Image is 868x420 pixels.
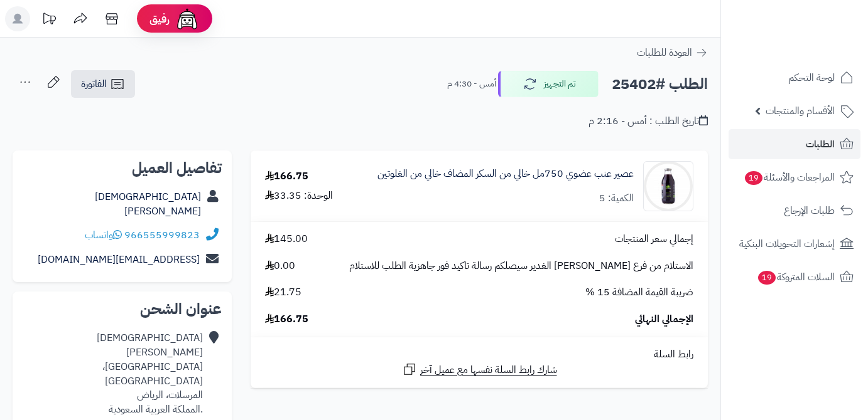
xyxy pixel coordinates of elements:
span: إجمالي سعر المنتجات [615,232,693,246]
img: ai-face.png [175,6,200,31]
span: شارك رابط السلة نفسها مع عميل آخر [420,363,557,377]
span: الطلبات [806,135,835,153]
span: المراجعات والأسئلة [744,169,835,186]
a: طلبات الإرجاع [729,196,860,226]
span: 19 [745,171,762,185]
span: 21.75 [265,285,301,300]
span: 0.00 [265,259,295,273]
h2: الطلب #25402 [612,71,708,97]
span: طلبات الإرجاع [784,202,835,219]
div: الوحدة: 33.35 [265,189,333,203]
span: الاستلام من فرع [PERSON_NAME] الغدير سيصلكم رسالة تاكيد فور جاهزية الطلب للاستلام [349,259,693,273]
a: الطلبات [729,129,860,159]
a: عصير عنب عضوي 750مل خالي من السكر المضاف خالي من الغلوتين [377,167,634,181]
small: أمس - 4:30 م [447,78,496,90]
div: الكمية: 5 [599,191,634,206]
span: الأقسام والمنتجات [766,102,835,120]
a: الفاتورة [71,70,135,98]
div: [DEMOGRAPHIC_DATA][PERSON_NAME] [GEOGRAPHIC_DATA]، [GEOGRAPHIC_DATA] المرسلات، الرياض .المملكة ال... [23,331,203,417]
a: السلات المتروكة19 [729,262,860,292]
span: إشعارات التحويلات البنكية [739,235,835,253]
span: 19 [758,271,776,285]
div: رابط السلة [256,347,703,362]
span: ضريبة القيمة المضافة 15 % [585,285,693,300]
a: [EMAIL_ADDRESS][DOMAIN_NAME] [38,252,200,267]
span: رفيق [149,11,170,26]
img: 1738007448-8024046245012-90x90.jpg [644,161,693,211]
span: الفاتورة [81,76,107,92]
div: تاريخ الطلب : أمس - 2:16 م [589,114,708,129]
a: المراجعات والأسئلة19 [729,162,860,192]
h2: تفاصيل العميل [23,160,222,176]
span: 145.00 [265,232,308,246]
span: الإجمالي النهائي [635,312,693,327]
button: تم التجهيز [498,71,599,97]
img: logo-2.png [783,32,856,58]
span: العودة للطلبات [637,45,692,60]
span: 166.75 [265,312,308,327]
div: 166.75 [265,169,308,184]
a: إشعارات التحويلات البنكية [729,229,860,259]
span: السلات المتروكة [757,268,835,286]
a: تحديثات المنصة [33,6,65,34]
a: واتساب [85,228,122,243]
a: لوحة التحكم [729,63,860,93]
a: العودة للطلبات [637,45,708,60]
a: 966555999823 [124,228,200,243]
h2: عنوان الشحن [23,302,222,317]
a: [DEMOGRAPHIC_DATA][PERSON_NAME] [95,189,201,219]
a: شارك رابط السلة نفسها مع عميل آخر [402,362,557,377]
span: لوحة التحكم [788,69,835,87]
